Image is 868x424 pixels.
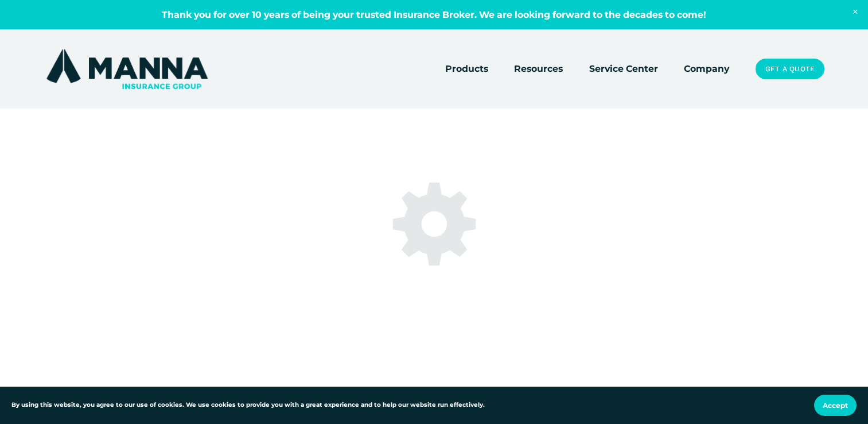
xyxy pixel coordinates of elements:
img: Manna Insurance Group [44,47,211,91]
span: Accept [823,401,848,410]
a: Company [684,61,729,77]
button: Accept [814,395,857,416]
a: Get a Quote [756,59,825,79]
a: Service Center [589,61,658,77]
span: Resources [514,61,563,76]
p: By using this website, you agree to our use of cookies. We use cookies to provide you with a grea... [11,400,485,410]
a: folder dropdown [514,61,563,77]
span: Products [445,61,488,76]
a: folder dropdown [445,61,488,77]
